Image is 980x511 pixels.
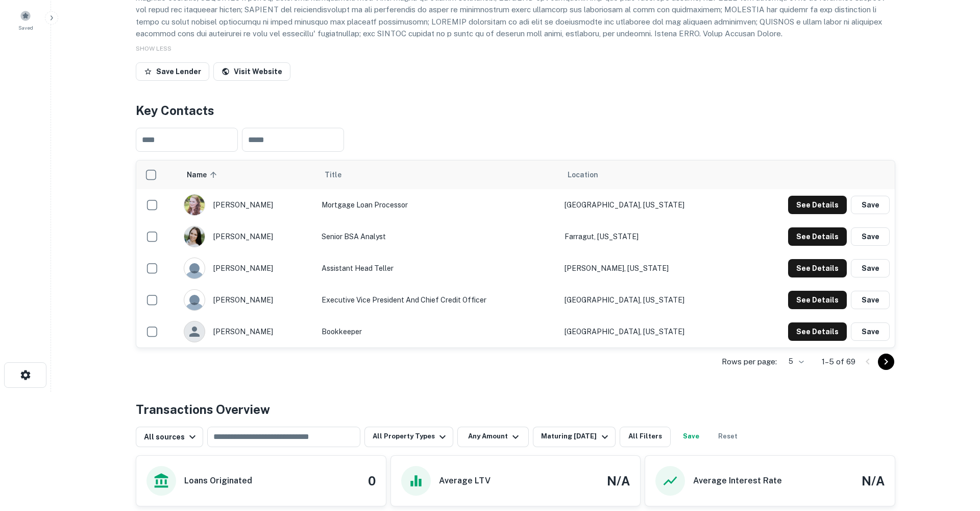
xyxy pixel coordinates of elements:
iframe: Chat Widget [929,429,980,478]
h6: Average Interest Rate [693,475,782,487]
span: SHOW LESS [136,45,171,52]
img: 1636914298845 [184,226,205,247]
td: [GEOGRAPHIC_DATA], [US_STATE] [559,316,740,347]
button: All sources [136,427,203,447]
button: All Property Types [364,427,453,447]
p: Rows per page: [722,356,777,368]
button: Save [851,322,890,341]
span: Title [325,169,355,181]
h6: Loans Originated [184,475,252,487]
button: Save [851,259,890,277]
button: Save your search to get updates of matches that match your search criteria. [675,427,707,447]
span: Name [187,169,220,181]
button: Go to next page [878,354,894,370]
td: [GEOGRAPHIC_DATA], [US_STATE] [559,189,740,221]
button: See Details [788,227,847,246]
img: 1548812560471 [184,195,205,215]
button: See Details [788,196,847,214]
h4: N/A [607,472,630,490]
h6: Average LTV [439,475,491,487]
td: Executive Vice President and Chief Credit Officer [316,284,559,316]
a: Saved [3,6,48,34]
button: Any Amount [457,427,529,447]
div: scrollable content [136,160,895,347]
button: Reset [712,427,744,447]
td: Mortgage Loan Processor [316,189,559,221]
p: 1–5 of 69 [822,356,855,368]
div: Maturing [DATE] [541,431,610,443]
h4: Key Contacts [136,101,895,120]
th: Name [179,160,316,189]
h4: 0 [368,472,376,490]
div: All sources [144,431,199,443]
h4: N/A [862,472,885,490]
td: [PERSON_NAME], [US_STATE] [559,252,740,284]
td: Assistant Head Teller [316,252,559,284]
button: Save [851,227,890,246]
div: [PERSON_NAME] [184,258,311,279]
img: 9c8pery4andzj6ohjkjp54ma2 [184,258,205,278]
h4: Transactions Overview [136,400,270,419]
td: Senior BSA Analyst [316,221,559,252]
th: Location [559,160,740,189]
div: [PERSON_NAME] [184,321,311,342]
button: Save Lender [136,62,209,81]
div: [PERSON_NAME] [184,289,311,311]
td: Bookkeeper [316,316,559,347]
button: All Filters [620,427,671,447]
button: See Details [788,291,847,309]
div: 5 [781,354,805,369]
button: See Details [788,322,847,341]
a: Visit Website [213,62,290,81]
td: Farragut, [US_STATE] [559,221,740,252]
button: Maturing [DATE] [533,427,615,447]
th: Title [316,160,559,189]
button: Save [851,196,890,214]
button: See Details [788,259,847,277]
button: Save [851,291,890,309]
div: [PERSON_NAME] [184,226,311,247]
span: Location [568,169,598,181]
span: Saved [18,24,33,32]
img: 9c8pery4andzj6ohjkjp54ma2 [184,290,205,310]
div: [PERSON_NAME] [184,194,311,216]
td: [GEOGRAPHIC_DATA], [US_STATE] [559,284,740,316]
